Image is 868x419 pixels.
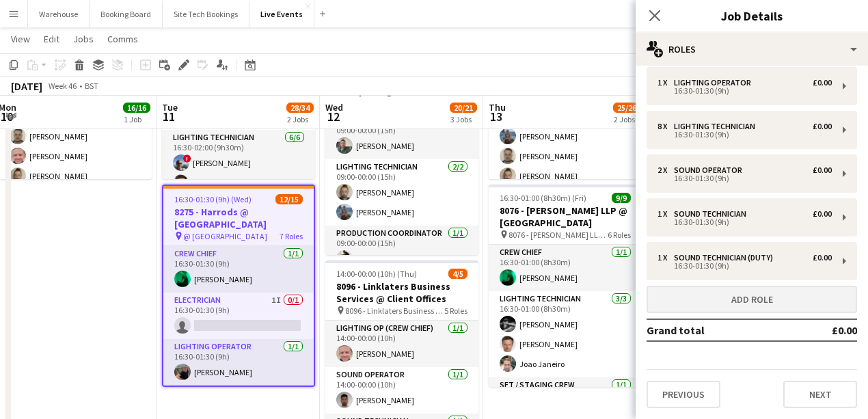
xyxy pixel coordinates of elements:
div: £0.00 [813,253,832,262]
span: 12 [323,109,343,124]
div: Sound Technician (Duty) [674,253,778,262]
div: 16:30-01:30 (9h) [657,262,832,269]
div: £0.00 [813,165,832,175]
span: 13 [487,109,506,124]
app-job-card: 16:30-01:00 (8h30m) (Fri)9/98076 - [PERSON_NAME] LLP @ [GEOGRAPHIC_DATA] 8076 - [PERSON_NAME] LLP... [489,185,642,387]
div: 2 Jobs [287,114,313,124]
span: 16/16 [123,103,150,113]
div: 16:30-01:30 (9h) [657,131,832,138]
span: 4/5 [448,269,467,279]
span: 12/15 [275,194,303,204]
span: Comms [107,33,138,45]
div: £0.00 [813,78,832,87]
span: 20/21 [450,103,477,113]
div: Lighting Technician [674,122,761,131]
span: View [11,33,30,45]
div: Sound Technician [674,209,752,219]
app-card-role: Crew Chief1/109:00-00:00 (15h)[PERSON_NAME] [325,113,478,159]
span: @ [GEOGRAPHIC_DATA] [183,231,267,241]
div: 2 x [657,165,674,175]
app-card-role: Lighting Technician6/616:30-02:00 (9h30m)![PERSON_NAME][PERSON_NAME] [162,130,315,275]
div: 1 x [657,253,674,262]
div: 1 x [657,78,674,87]
span: 8076 - [PERSON_NAME] LLP @ [GEOGRAPHIC_DATA] [508,230,608,240]
div: Roles [636,33,868,66]
div: Sound Operator [674,165,748,175]
h3: 8076 - [PERSON_NAME] LLP @ [GEOGRAPHIC_DATA] [489,204,642,229]
span: 5 Roles [444,306,467,316]
span: 28/34 [286,103,314,113]
div: 16:30-01:30 (9h) [657,87,832,94]
a: Jobs [68,30,99,48]
app-card-role: Lighting Operator1/116:30-01:30 (9h)[PERSON_NAME] [163,339,314,386]
span: ! [183,154,191,163]
div: 16:30-01:30 (9h) [657,175,832,182]
span: Jobs [73,33,94,45]
span: Tue [162,101,178,113]
span: 25/26 [613,103,640,113]
a: Comms [102,30,144,48]
button: Live Events [249,1,314,27]
div: BST [85,81,98,91]
div: Lighting Operator [674,78,757,87]
span: 9/9 [612,193,631,203]
h3: 8096 - Linklaters Business Services @ Client Offices [325,280,478,305]
button: Booking Board [90,1,163,27]
span: Week 46 [45,81,79,91]
a: Edit [38,30,65,48]
div: [DATE] [11,79,42,93]
app-card-role: Lighting Op (Crew Chief)1/114:00-00:00 (10h)[PERSON_NAME] [325,321,478,367]
div: 8 x [657,122,674,131]
app-card-role: Lighting Technician2/209:00-00:00 (15h)[PERSON_NAME][PERSON_NAME] [325,159,478,226]
span: Thu [489,101,506,113]
div: 1 x [657,209,674,219]
span: 14:00-00:00 (10h) (Thu) [336,269,417,279]
app-card-role: Crew Chief1/116:30-01:30 (9h)[PERSON_NAME] [163,246,314,293]
div: 2 Jobs [614,114,640,124]
td: Grand total [647,319,792,341]
div: 1 Job [124,114,150,124]
button: Next [783,381,857,408]
div: £0.00 [813,122,832,131]
div: £0.00 [813,209,832,219]
app-card-role: Sound Operator1/114:00-00:00 (10h)[PERSON_NAME] [325,367,478,414]
app-job-card: 16:30-01:30 (9h) (Wed)12/158275 - Harrods @ [GEOGRAPHIC_DATA] @ [GEOGRAPHIC_DATA]7 RolesCrew Chie... [162,185,315,387]
button: Warehouse [28,1,90,27]
app-job-card: 09:00-00:00 (15h) (Thu)16/168346 - Aztec Communications Group Ltd @ Frameless 8346 - Aztec Commun... [325,53,478,255]
span: Edit [44,33,59,45]
span: 16:30-01:00 (8h30m) (Fri) [500,193,586,203]
a: View [5,30,36,48]
button: Add role [647,286,857,313]
span: 11 [160,109,178,124]
span: 8096 - Linklaters Business Services @ Client Offices [345,306,444,316]
span: 7 Roles [280,231,303,241]
div: 16:30-01:30 (9h) [657,219,832,226]
app-card-role: Lighting Technician3/316:30-01:00 (8h30m)[PERSON_NAME][PERSON_NAME]Joao Janeiro [489,291,642,377]
h3: Job Details [636,7,868,25]
span: 6 Roles [608,230,631,240]
app-card-role: Production Coordinator1/109:00-00:00 (15h)[PERSON_NAME] [325,226,478,272]
button: Previous [647,381,720,408]
app-card-role: Lighting Technician6/616:30-02:30 (10h)[PERSON_NAME][PERSON_NAME][PERSON_NAME][PERSON_NAME] [489,83,642,229]
button: Site Tech Bookings [163,1,249,27]
app-card-role: Crew Chief1/116:30-01:00 (8h30m)[PERSON_NAME] [489,245,642,291]
app-card-role: Electrician1I0/116:30-01:30 (9h) [163,293,314,339]
span: Wed [325,101,343,113]
span: 16:30-01:30 (9h) (Wed) [174,194,252,204]
td: £0.00 [792,319,857,341]
div: 3 Jobs [450,114,476,124]
h3: 8275 - Harrods @ [GEOGRAPHIC_DATA] [163,206,314,230]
